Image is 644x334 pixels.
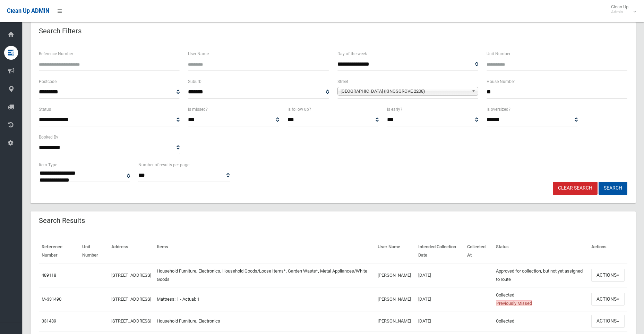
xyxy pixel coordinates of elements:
[39,50,73,58] label: Reference Number
[188,106,208,113] label: Is missed?
[39,106,51,113] label: Status
[375,287,415,311] td: [PERSON_NAME]
[591,315,625,328] button: Actions
[154,287,375,311] td: Mattress: 1 - Actual: 1
[337,78,348,85] label: Street
[493,263,589,287] td: Approved for collection, but not yet assigned to route
[415,263,464,287] td: [DATE]
[375,263,415,287] td: [PERSON_NAME]
[591,293,625,306] button: Actions
[493,311,589,331] td: Collected
[493,287,589,311] td: Collected
[42,318,56,324] a: 331489
[337,50,367,58] label: Day of the week
[154,263,375,287] td: Household Furniture, Electronics, Household Goods/Loose Items*, Garden Waste*, Metal Appliances/W...
[111,318,151,324] a: [STREET_ADDRESS]
[287,106,311,113] label: Is follow up?
[138,161,189,169] label: Number of results per page
[109,239,154,263] th: Address
[553,182,598,195] a: Clear Search
[154,311,375,331] td: Household Furniture, Electronics
[415,287,464,311] td: [DATE]
[79,239,109,263] th: Unit Number
[42,273,56,278] a: 489118
[154,239,375,263] th: Items
[375,239,415,263] th: User Name
[611,9,628,15] small: Admin
[39,133,58,141] label: Booked By
[188,78,201,85] label: Suburb
[608,4,635,15] span: Clean Up
[42,297,61,302] a: M-331490
[39,78,57,85] label: Postcode
[7,8,49,14] span: Clean Up ADMIN
[487,78,515,85] label: House Number
[39,239,79,263] th: Reference Number
[487,50,510,58] label: Unit Number
[464,239,493,263] th: Collected At
[496,300,532,306] span: Previously Missed
[111,297,151,302] a: [STREET_ADDRESS]
[387,106,402,113] label: Is early?
[31,214,93,227] header: Search Results
[415,239,464,263] th: Intended Collection Date
[591,269,625,282] button: Actions
[31,24,90,38] header: Search Filters
[39,161,57,169] label: Item Type
[341,87,469,95] span: [GEOGRAPHIC_DATA] (KINGSGROVE 2208)
[188,50,209,58] label: User Name
[589,239,627,263] th: Actions
[493,239,589,263] th: Status
[415,311,464,331] td: [DATE]
[375,311,415,331] td: [PERSON_NAME]
[487,106,510,113] label: Is oversized?
[111,273,151,278] a: [STREET_ADDRESS]
[599,182,627,195] button: Search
